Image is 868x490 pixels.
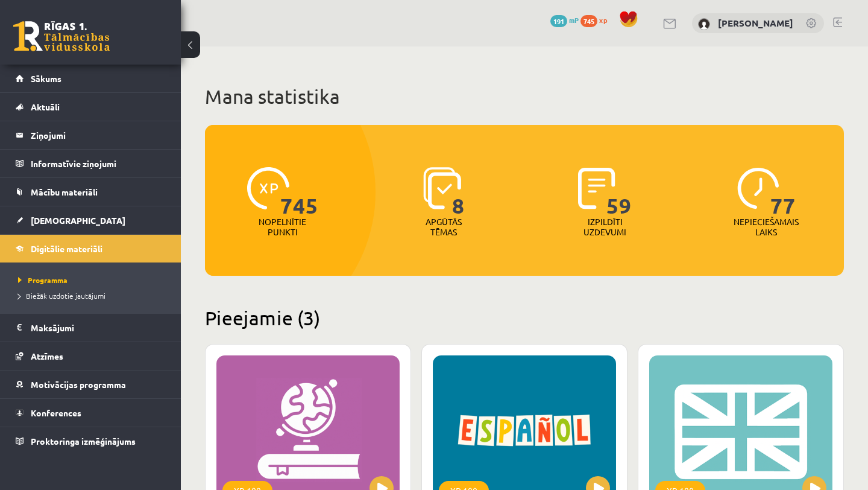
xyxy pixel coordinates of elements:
span: 745 [280,167,318,217]
span: Proktoringa izmēģinājums [31,436,136,447]
a: Aktuāli [16,93,166,121]
p: Nopelnītie punkti [259,217,306,237]
img: Gabriela Annija Andersone [698,18,710,30]
h2: Pieejamie (3) [205,306,844,329]
img: icon-completed-tasks-ad58ae20a441b2904462921112bc710f1caf180af7a3daa7317a5a94f2d26646.svg [578,167,615,209]
legend: Ziņojumi [31,121,166,149]
a: Motivācijas programma [16,371,166,398]
span: Programma [18,275,68,285]
span: Atzīmes [31,351,63,361]
span: Aktuāli [31,101,60,112]
a: Sākums [16,65,166,92]
a: Programma [18,275,169,285]
a: Mācību materiāli [16,178,166,206]
span: Sākums [31,73,61,84]
legend: Maksājumi [31,314,166,342]
a: Atzīmes [16,342,166,370]
span: Motivācijas programma [31,379,126,390]
span: 8 [452,167,465,217]
a: Rīgas 1. Tālmācības vidusskola [13,21,110,51]
a: Digitālie materiāli [16,235,166,262]
a: [PERSON_NAME] [718,17,793,29]
span: Mācību materiāli [31,186,98,197]
img: icon-xp-0682a9bc20223a9ccc6f5883a126b849a74cddfe5390d2b41b4391c66f2066e7.svg [247,167,289,209]
p: Apgūtās tēmas [420,217,467,237]
span: Konferences [31,407,81,418]
span: [DEMOGRAPHIC_DATA] [31,215,125,226]
a: Maksājumi [16,314,166,342]
a: 191 mP [550,15,579,25]
a: Informatīvie ziņojumi [16,150,166,177]
a: Ziņojumi [16,121,166,149]
a: 745 xp [580,15,613,25]
a: Konferences [16,399,166,427]
span: Biežāk uzdotie jautājumi [18,291,105,301]
span: xp [599,15,607,25]
span: mP [569,15,579,25]
legend: Informatīvie ziņojumi [31,150,166,177]
p: Nepieciešamais laiks [734,217,799,237]
img: icon-clock-7be60019b62300814b6bd22b8e044499b485619524d84068768e800edab66f18.svg [737,167,779,209]
span: 745 [580,15,597,27]
h1: Mana statistika [205,84,844,109]
a: Proktoringa izmēģinājums [16,427,166,455]
span: 59 [606,167,632,217]
p: Izpildīti uzdevumi [582,217,629,237]
img: icon-learned-topics-4a711ccc23c960034f471b6e78daf4a3bad4a20eaf4de84257b87e66633f6470.svg [423,167,461,209]
span: Digitālie materiāli [31,243,102,254]
span: 191 [550,15,567,27]
span: 77 [770,167,796,217]
a: [DEMOGRAPHIC_DATA] [16,206,166,234]
a: Biežāk uzdotie jautājumi [18,290,169,301]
